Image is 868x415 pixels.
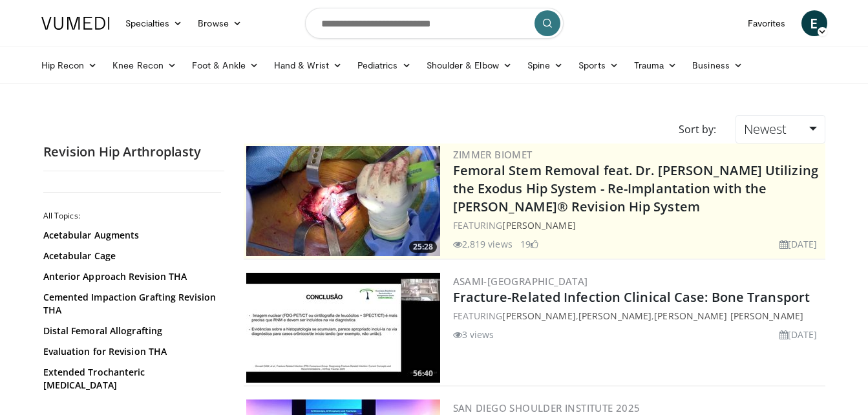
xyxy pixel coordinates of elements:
a: Sports [571,52,626,78]
a: [PERSON_NAME] [502,310,575,322]
a: [PERSON_NAME] [502,219,575,231]
a: Femoral Stem Removal feat. Dr. [PERSON_NAME] Utilizing the Exodus Hip System - Re-Implantation wi... [453,162,818,215]
a: ASAMI-[GEOGRAPHIC_DATA] [453,275,588,288]
a: [PERSON_NAME] [578,310,651,322]
a: Trauma [626,52,685,78]
div: FEATURING , , [453,309,823,323]
h2: Revision Hip Arthroplasty [43,144,224,160]
a: Spine [520,52,571,78]
a: Distal Femoral Allografting [43,325,218,337]
a: Extended Trochanteric [MEDICAL_DATA] [43,366,218,392]
a: Browse [190,10,249,36]
li: [DATE] [779,237,818,251]
li: [DATE] [779,328,818,341]
a: Business [684,52,750,78]
a: Zimmer Biomet [453,148,533,161]
a: Specialties [118,10,191,36]
span: Newest [744,120,787,138]
span: 56:40 [409,368,437,379]
a: [MEDICAL_DATA] Flap Transfer [43,399,218,412]
img: 8704042d-15d5-4ce9-b753-6dec72ffdbb1.300x170_q85_crop-smart_upscale.jpg [246,146,440,256]
li: 19 [520,237,538,251]
a: Foot & Ankle [184,52,266,78]
div: FEATURING [453,218,823,232]
a: Cemented Impaction Grafting Revision THA [43,291,218,317]
a: Hand & Wrist [266,52,350,78]
img: 7827b68c-edda-4073-a757-b2e2fb0a5246.300x170_q85_crop-smart_upscale.jpg [246,273,440,383]
img: VuMedi Logo [41,17,110,30]
a: E [801,10,827,36]
h2: All Topics: [43,211,221,221]
a: 56:40 [246,273,440,383]
a: Pediatrics [350,52,419,78]
a: Evaluation for Revision THA [43,345,218,358]
a: Fracture-Related Infection Clinical Case: Bone Transport [453,288,810,306]
li: 3 views [453,328,494,341]
a: Shoulder & Elbow [419,52,520,78]
span: 25:28 [409,241,437,253]
a: Anterior Approach Revision THA [43,270,218,283]
a: Favorites [740,10,794,36]
input: Search topics, interventions [305,8,564,39]
div: Sort by: [669,115,726,144]
a: Knee Recon [105,52,184,78]
a: Hip Recon [34,52,105,78]
a: [PERSON_NAME] [PERSON_NAME] [654,310,803,322]
a: Newest [736,115,825,144]
a: Acetabular Augments [43,229,218,242]
a: Acetabular Cage [43,250,218,262]
li: 2,819 views [453,237,513,251]
a: San Diego Shoulder Institute 2025 [453,401,640,414]
a: 25:28 [246,146,440,256]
